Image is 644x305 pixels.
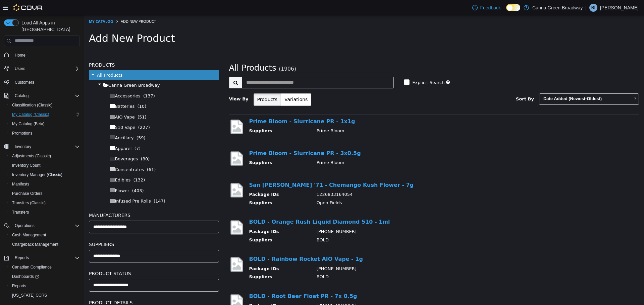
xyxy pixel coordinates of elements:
input: Dark Mode [506,4,520,11]
span: Catalog [15,93,29,98]
span: (10) [54,88,63,93]
a: Transfers [9,208,32,216]
button: Transfers (Classic) [7,198,83,208]
span: Canna Green Broadway [24,67,76,72]
span: Washington CCRS [9,291,80,299]
img: missing-image.png [145,204,160,220]
a: Promotions [9,129,35,137]
th: Package IDs [165,287,228,295]
button: Manifests [7,179,83,189]
span: (59) [53,120,62,125]
p: Canna Green Broadway [532,4,583,12]
td: BOLD [228,221,540,230]
button: Inventory Count [7,161,83,170]
span: Transfers [9,208,80,216]
h5: Product Details [5,283,135,291]
img: missing-image.png [145,241,160,257]
p: [PERSON_NAME] [600,4,639,12]
a: Prime Bloom - Slurricane PR - 1x1g [165,103,271,109]
button: Catalog [12,92,31,100]
button: Classification (Classic) [7,100,83,110]
th: Package IDs [165,250,228,258]
span: (51) [54,99,63,104]
span: Canadian Compliance [9,263,80,271]
span: Chargeback Management [12,242,58,247]
img: missing-image.png [145,278,160,294]
a: BOLD - Orange Rush Liquid Diamond 510 - 1ml [165,203,306,210]
span: Inventory Manager (Classic) [12,172,62,177]
a: Cash Management [9,231,49,239]
span: Operations [12,222,80,230]
span: Adjustments (Classic) [9,152,80,160]
th: Suppliers [165,221,228,230]
th: Suppliers [165,184,228,193]
button: Canadian Compliance [7,262,83,272]
span: Dark Mode [506,11,506,11]
span: Cash Management [12,232,46,238]
a: Purchase Orders [9,189,45,198]
span: [US_STATE] CCRS [12,293,47,298]
button: Reports [1,253,83,262]
button: Customers [1,77,83,87]
a: My Catalog (Classic) [9,110,52,119]
span: All Products [145,48,193,57]
button: Inventory [12,143,34,151]
a: Home [12,51,28,59]
label: Explicit Search [327,64,361,71]
span: Feedback [480,4,501,11]
span: Batteries [31,88,51,93]
p: | [585,4,587,12]
a: My Catalog (Beta) [9,120,47,128]
span: Canadian Compliance [12,264,52,270]
a: Date Added (Newest-Oldest) [455,78,555,89]
span: Purchase Orders [9,189,80,198]
span: Ancillary [31,120,50,125]
span: Transfers [12,210,29,215]
span: Inventory Count [9,161,80,169]
span: Inventory [15,144,31,149]
span: (403) [48,173,60,178]
span: 510 Vape [31,109,51,115]
span: Adjustments (Classic) [12,153,51,159]
span: (227) [54,109,66,115]
a: Transfers (Classic) [9,199,48,207]
a: Manifests [9,180,32,188]
span: Dashboards [12,274,39,279]
button: Chargeback Management [7,240,83,249]
button: Variations [197,78,227,90]
span: Reports [9,282,80,290]
a: Classification (Classic) [9,101,55,109]
span: Promotions [12,131,33,136]
button: Inventory Manager (Classic) [7,170,83,179]
a: Chargeback Management [9,240,61,248]
span: Catalog [12,92,80,100]
a: [US_STATE] CCRS [9,291,50,299]
a: Adjustments (Classic) [9,152,54,160]
a: Canadian Compliance [9,263,54,271]
a: Inventory Count [9,161,43,169]
th: Suppliers [165,144,228,152]
span: Classification (Classic) [9,101,80,109]
span: Reports [12,254,80,262]
span: Operations [15,223,35,228]
span: Concentrates [31,152,60,157]
a: Dashboards [9,273,42,281]
span: Date Added (Newest-Oldest) [455,78,546,89]
span: (80) [57,141,66,146]
div: Raven Irwin [589,4,597,12]
span: Accessories [31,78,56,83]
button: Adjustments (Classic) [7,151,83,161]
a: Prime Bloom - Slurricane PR - 3x0.5g [165,135,277,141]
span: Home [12,51,80,59]
span: Manifests [12,181,29,187]
span: Dashboards [9,273,80,281]
span: Add New Product [5,17,91,29]
button: Cash Management [7,230,83,240]
th: Package IDs [165,176,228,184]
a: BOLD - Rainbow Rocket AIO Vape - 1g [165,240,279,247]
button: Purchase Orders [7,189,83,198]
button: Reports [12,254,32,262]
span: Promotions [9,129,80,137]
button: Transfers [7,208,83,217]
button: My Catalog (Beta) [7,119,83,129]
